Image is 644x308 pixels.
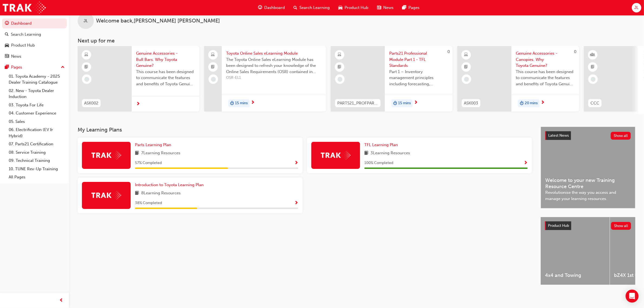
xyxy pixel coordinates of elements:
span: Welcome to your new Training Resource Centre [545,177,631,189]
a: guage-iconDashboard [254,2,289,13]
span: pages-icon [5,65,9,70]
span: booktick-icon [85,64,88,71]
span: TFL Learning Plan [364,142,398,147]
span: learningResourceType_ELEARNING-icon [464,51,468,58]
span: 3 Learning Resources [371,150,410,157]
a: 0ASK003Genuine Accessories - Canopies. Why Toyota Genuine?This course has been designed to commun... [457,46,579,112]
button: Pages [2,62,67,72]
a: 07. Parts21 Certification [6,140,67,148]
a: Trak [3,2,46,14]
span: search-icon [293,4,297,11]
span: ASK003 [464,100,478,106]
button: Show all [611,222,631,230]
span: duration-icon [230,100,234,107]
a: 09. Technical Training [6,156,67,165]
span: guage-icon [258,4,262,11]
a: All Pages [6,173,67,181]
span: OSR-EL1 [226,75,322,81]
h3: My Learning Plans [78,127,532,133]
span: JL [84,18,88,24]
span: Parts21 Professional Module Part 1 - TFL Standards [389,50,448,69]
a: Introduction to Toyota Learning Plan [135,182,206,188]
span: Part 1 – Inventory management principles including forecasting, processes, and techniques. [389,69,448,87]
span: 0 [574,49,576,54]
span: Product Hub [548,223,569,228]
a: news-iconNews [373,2,398,13]
span: 100 % Completed [364,160,393,166]
span: This course has been designed to communicate the features and benefits of Toyota Genuine Canopies... [516,69,575,87]
span: news-icon [377,4,381,11]
span: Show Progress [524,161,528,166]
span: 0 [447,49,450,54]
a: pages-iconPages [398,2,424,13]
span: pages-icon [402,4,406,11]
span: The Toyota Online Sales eLearning Module has been designed to refresh your knowledge of the Onlin... [226,57,322,75]
span: 20 mins [525,100,538,106]
button: DashboardSearch LearningProduct HubNews [2,17,67,62]
span: duration-icon [520,100,524,107]
a: Product HubShow all [545,221,631,230]
a: 06. Electrification (EV & Hybrid) [6,126,67,140]
img: Trak [91,151,121,159]
span: laptop-icon [211,51,215,58]
span: Show Progress [294,161,298,166]
span: prev-icon [60,297,64,304]
span: learningResourceType_INSTRUCTOR_LED-icon [591,51,595,58]
span: Show Progress [294,201,298,206]
span: CCC [590,100,599,106]
button: Show all [611,132,631,140]
span: next-icon [414,100,418,105]
span: ASK002 [84,100,98,106]
a: 02. New - Toyota Dealer Induction [6,87,67,101]
button: Show Progress [294,160,298,166]
a: Search Learning [2,30,67,40]
div: News [11,53,21,60]
span: Parts Learning Plan [135,142,171,147]
span: car-icon [338,4,342,11]
span: car-icon [5,43,9,48]
a: News [2,51,67,61]
span: booktick-icon [591,64,595,71]
a: ASK002Genuine Accessories - Bull Bars. Why Toyota Genuine?This course has been designed to commun... [78,46,199,112]
span: Toyota Online Sales eLearning Module [226,50,322,57]
span: learningRecordVerb_NONE-icon [338,77,342,82]
div: Pages [11,64,22,70]
span: learningResourceType_ELEARNING-icon [338,51,342,58]
span: guage-icon [5,21,9,26]
span: News [383,5,394,11]
span: book-icon [364,150,368,157]
span: Latest News [548,133,569,138]
a: Toyota Online Sales eLearning ModuleThe Toyota Online Sales eLearning Module has been designed to... [204,46,326,112]
span: booktick-icon [464,64,468,71]
img: Trak [91,191,121,199]
a: 03. Toyota For Life [6,101,67,109]
a: 04. Customer Experience [6,109,67,117]
span: 8 Learning Resources [141,190,181,197]
img: Trak [321,151,351,159]
span: Introduction to Toyota Learning Plan [135,182,204,187]
span: 15 mins [235,100,248,106]
span: booktick-icon [338,64,342,71]
span: PARTS21_PROFPART1_0923_EL [337,100,378,106]
span: book-icon [135,150,139,157]
span: 4x4 and Towing [545,272,605,278]
span: learningRecordVerb_NONE-icon [464,77,469,82]
span: Welcome back , [PERSON_NAME] [PERSON_NAME] [96,18,220,24]
span: up-icon [61,64,65,71]
span: 15 mins [398,100,411,106]
span: 7 Learning Resources [141,150,180,157]
span: book-icon [135,190,139,197]
a: 01. Toyota Academy - 2025 Dealer Training Catalogue [6,72,67,87]
span: Search Learning [299,5,330,11]
a: Product Hub [2,40,67,50]
a: 08. Service Training [6,148,67,157]
span: search-icon [5,32,9,37]
h3: Next up for me [69,38,644,44]
a: Latest NewsShow all [545,131,631,140]
span: learningRecordVerb_NONE-icon [211,77,216,82]
span: next-icon [136,102,140,107]
div: Product Hub [11,42,35,48]
span: Dashboard [264,5,285,11]
a: Parts Learning Plan [135,142,173,148]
